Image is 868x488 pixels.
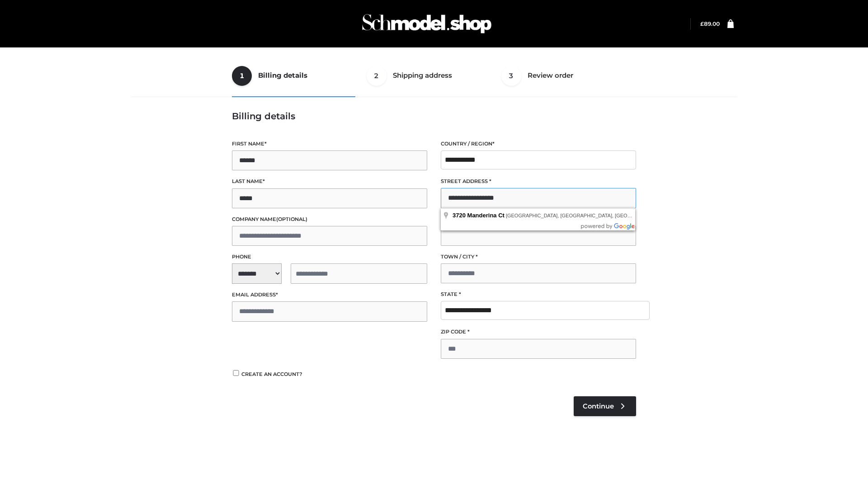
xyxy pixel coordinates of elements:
bdi: 89.00 [700,20,720,27]
span: (optional) [276,216,307,222]
span: Manderina Ct [467,212,505,219]
span: 3720 [453,212,466,219]
span: £ [700,20,704,27]
label: First name [232,140,427,148]
span: Create an account? [241,371,302,377]
label: ZIP Code [441,328,636,336]
label: Phone [232,253,427,261]
h3: Billing details [232,111,636,122]
label: Company name [232,215,427,224]
input: Create an account? [232,370,240,376]
label: Country / Region [441,140,636,148]
a: £89.00 [700,20,720,27]
label: State [441,290,636,299]
label: Street address [441,177,636,186]
label: Email address [232,291,427,299]
img: Schmodel Admin 964 [359,6,495,42]
a: Continue [574,396,636,416]
label: Last name [232,177,427,186]
label: Town / City [441,253,636,261]
span: [GEOGRAPHIC_DATA], [GEOGRAPHIC_DATA], [GEOGRAPHIC_DATA] [506,213,667,218]
span: Continue [583,402,614,410]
